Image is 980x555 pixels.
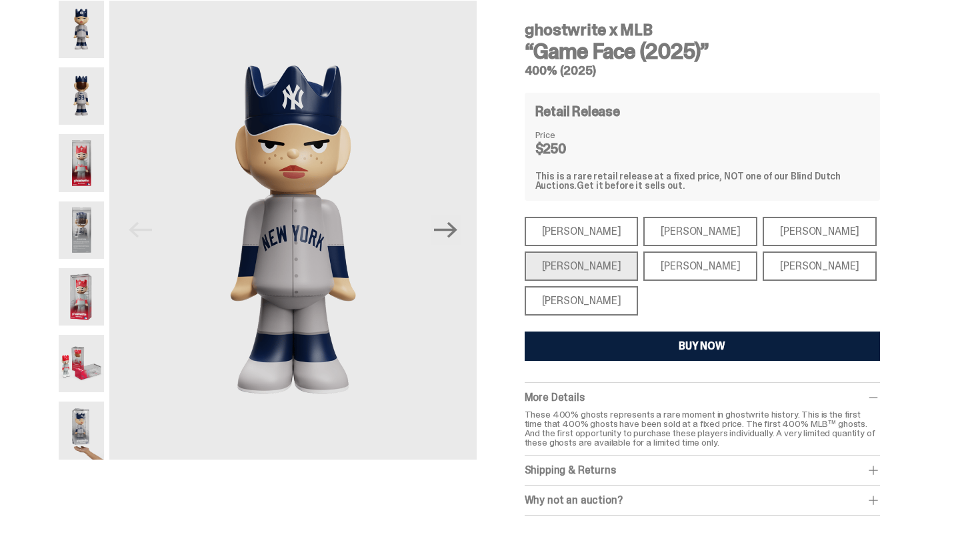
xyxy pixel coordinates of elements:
[59,201,105,259] img: 04-ghostwrite-mlb-game-face-hero-judge-02.png
[643,217,757,246] div: [PERSON_NAME]
[535,142,602,155] dd: $250
[59,402,105,459] img: MLB400ScaleImage.2412-ezgif.com-optipng.png
[535,171,869,190] div: This is a rare retail release at a fixed price, NOT one of our Blind Dutch Auctions.
[525,390,585,404] span: More Details
[525,410,880,447] p: These 400% ghosts represents a rare moment in ghostwrite history. This is the first time that 400...
[525,217,639,246] div: [PERSON_NAME]
[431,215,461,245] button: Next
[763,251,877,281] div: [PERSON_NAME]
[525,251,639,281] div: [PERSON_NAME]
[525,494,880,507] div: Why not an auction?
[679,341,725,352] div: BUY NOW
[525,22,880,38] h4: ghostwrite x MLB
[525,464,880,477] div: Shipping & Returns
[109,1,476,460] img: 01-ghostwrite-mlb-game-face-hero-judge-front.png
[643,251,757,281] div: [PERSON_NAME]
[525,41,880,62] h3: “Game Face (2025)”
[59,134,105,191] img: 03-ghostwrite-mlb-game-face-hero-harper-01.png
[525,332,880,361] button: BUY NOW
[535,105,620,118] h4: Retail Release
[535,130,602,139] dt: Price
[525,65,880,77] h5: 400% (2025)
[59,1,105,58] img: 01-ghostwrite-mlb-game-face-hero-judge-front.png
[59,67,105,125] img: 02-ghostwrite-mlb-game-face-hero-judge-back.png
[577,179,685,191] span: Get it before it sells out.
[59,335,105,392] img: 06-ghostwrite-mlb-game-face-hero-harper-04.png
[59,268,105,326] img: 05-ghostwrite-mlb-game-face-hero-harper-03.png
[763,217,877,246] div: [PERSON_NAME]
[525,286,639,316] div: [PERSON_NAME]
